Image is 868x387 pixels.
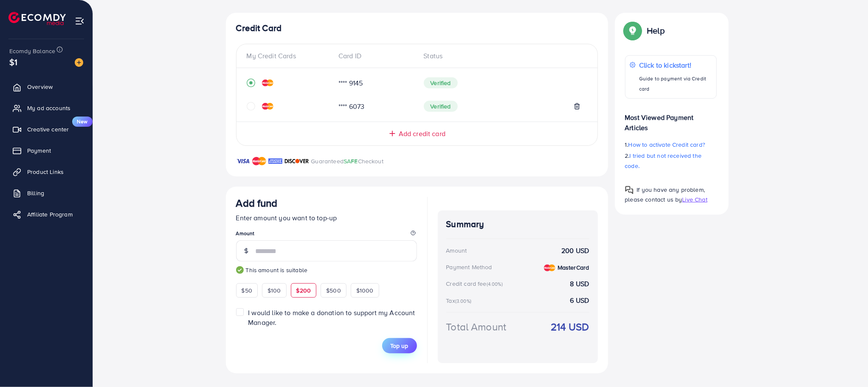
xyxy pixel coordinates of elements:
[625,185,705,204] span: If you have any problem, please contact us by
[382,338,417,353] button: Top up
[311,156,384,166] p: Guaranteed Checkout
[417,51,587,61] div: Status
[544,265,555,271] img: credit
[446,279,506,288] div: Credit card fee
[8,12,66,25] img: logo
[832,349,862,381] iframe: Chat
[326,286,341,295] span: $500
[625,151,717,171] p: 2.
[236,266,417,274] small: This amount is suitable
[6,100,86,117] a: My ad accounts
[6,185,86,202] a: Billing
[236,23,598,34] h4: Credit Card
[625,151,702,170] span: I tried but not received the code.
[6,163,86,180] a: Product Links
[570,279,589,289] strong: 8 USD
[551,319,589,334] strong: 214 USD
[558,263,589,272] strong: MasterCard
[236,266,244,274] img: guide
[247,51,332,61] div: My Credit Cards
[27,125,69,134] span: Creative center
[247,79,255,87] svg: record circle
[391,341,409,350] span: Top up
[296,286,311,295] span: $200
[647,26,665,36] p: Help
[27,104,70,112] span: My ad accounts
[570,296,589,305] strong: 6 USD
[72,117,93,127] span: New
[639,60,712,70] p: Click to kickstart!
[424,77,458,88] span: Verified
[252,156,266,166] img: brand
[75,58,83,67] img: image
[682,195,707,204] span: Live Chat
[356,286,374,295] span: $1000
[27,146,51,155] span: Payment
[9,47,55,55] span: Ecomdy Balance
[27,189,44,197] span: Billing
[399,129,445,139] span: Add credit card
[487,281,503,287] small: (4.00%)
[262,103,273,110] img: credit
[268,156,282,166] img: brand
[75,16,85,26] img: menu
[236,213,417,223] p: Enter amount you want to top-up
[446,263,492,271] div: Payment Method
[242,286,252,295] span: $50
[455,298,471,304] small: (3.00%)
[561,246,589,256] strong: 200 USD
[628,140,705,149] span: How to activate Credit card?
[6,206,86,223] a: Affiliate Program
[639,74,712,94] p: Guide to payment via Credit card
[6,142,86,159] a: Payment
[248,308,415,327] span: I would like to make a donation to support my Account Manager.
[27,210,73,219] span: Affiliate Program
[446,219,589,230] h4: Summary
[625,23,640,38] img: Popup guide
[344,157,358,165] span: SAFE
[446,246,467,255] div: Amount
[268,286,281,295] span: $100
[27,83,53,91] span: Overview
[446,319,507,334] div: Total Amount
[9,56,17,68] span: $1
[6,121,86,138] a: Creative centerNew
[332,51,417,61] div: Card ID
[27,168,64,176] span: Product Links
[247,102,255,111] svg: circle
[285,156,309,166] img: brand
[262,80,273,86] img: credit
[236,156,250,166] img: brand
[236,197,278,209] h3: Add fund
[6,78,86,95] a: Overview
[424,101,458,112] span: Verified
[625,105,717,133] p: Most Viewed Payment Articles
[625,186,634,194] img: Popup guide
[236,230,417,240] legend: Amount
[625,139,717,150] p: 1.
[446,296,474,305] div: Tax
